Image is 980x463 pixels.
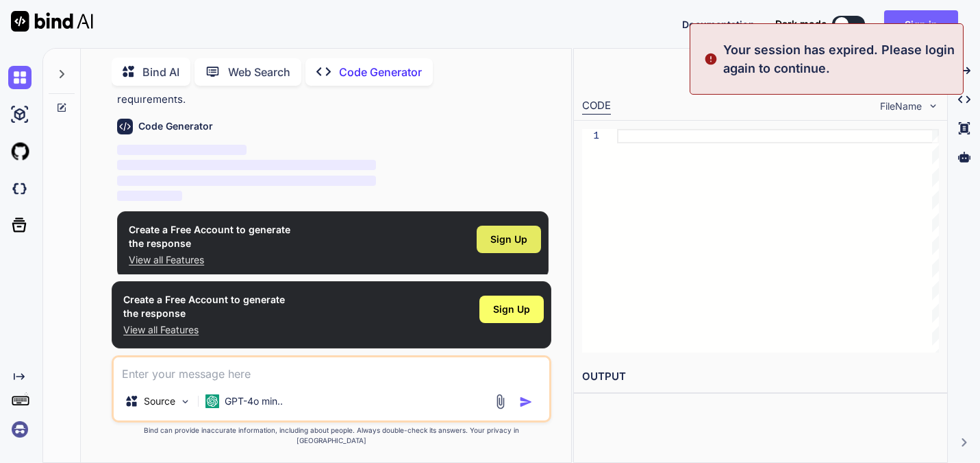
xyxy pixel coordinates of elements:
[179,396,191,407] img: Pick Models
[112,425,551,446] p: Bind can provide inaccurate information, including about people. Always double-check its answers....
[682,19,755,30] span: Documentation
[493,302,530,316] span: Sign Up
[117,160,376,170] span: ‌
[225,394,283,408] p: GPT-4o min..
[682,17,755,32] button: Documentation
[123,293,285,320] h1: Create a Free Account to generate the response
[8,66,32,89] img: chat
[144,394,175,408] p: Source
[574,361,948,393] h2: OUTPUT
[8,418,32,441] img: signin
[582,98,611,115] div: CODE
[8,177,32,200] img: darkCloudIdeIcon
[582,129,599,143] div: 1
[492,394,508,409] img: attachment
[339,64,422,80] p: Code Generator
[704,40,718,78] img: alert
[11,11,93,32] img: Bind AI
[123,323,285,337] p: View all Features
[228,64,290,80] p: Web Search
[117,176,376,186] span: ‌
[490,233,527,246] span: Sign Up
[8,103,32,126] img: ai-studio
[927,100,939,112] img: chevron down
[723,40,955,78] p: Your session has expired. Please login again to continue.
[205,394,219,408] img: GPT-4o mini
[519,395,533,409] img: icon
[129,223,290,250] h1: Create a Free Account to generate the response
[138,119,213,133] h6: Code Generator
[142,64,179,80] p: Bind AI
[775,17,827,31] span: Dark mode
[8,140,32,163] img: githubLight
[880,99,922,113] span: FileName
[117,145,247,155] span: ‌
[129,253,290,267] p: View all Features
[884,10,958,38] button: Sign in
[117,191,181,201] span: ‌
